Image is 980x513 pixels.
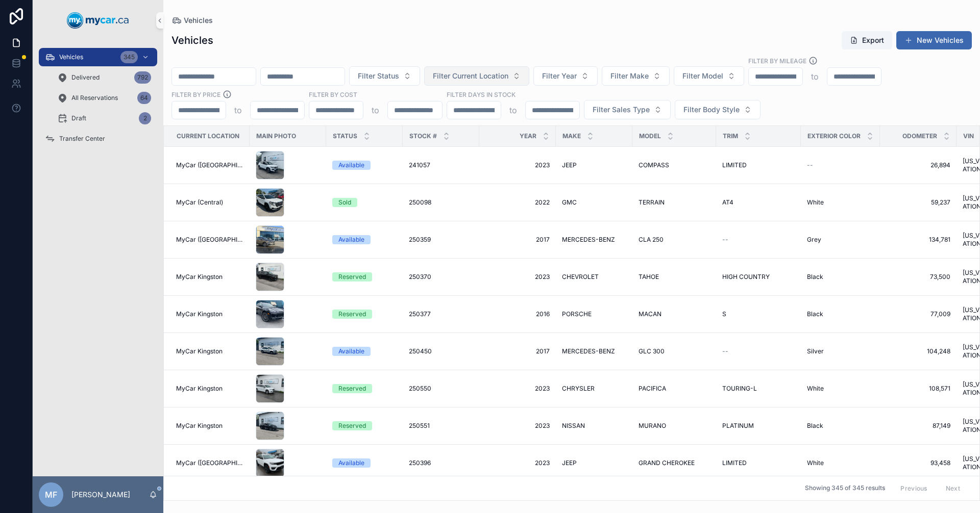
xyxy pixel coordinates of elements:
div: Available [338,235,364,244]
span: White [807,198,824,207]
span: MyCar Kingston [176,310,223,318]
span: 2023 [485,161,550,169]
a: 2016 [485,310,550,318]
a: PACIFICA [639,384,710,393]
a: LIMITED [722,161,795,169]
button: Export [842,31,892,49]
span: MyCar ([GEOGRAPHIC_DATA]) [176,236,243,244]
span: 250396 [409,459,431,467]
div: Reserved [338,310,366,319]
span: HIGH COUNTRY [722,273,770,281]
span: CHRYSLER [562,384,595,393]
a: Available [332,347,397,356]
a: Reserved [332,421,397,430]
span: MERCEDES-BENZ [562,347,615,355]
button: Select Button [675,100,761,119]
span: GLC 300 [639,347,665,355]
a: Transfer Center [39,130,157,148]
span: MyCar (Central) [176,198,223,207]
span: AT4 [722,198,733,207]
span: Filter Status [358,71,399,81]
a: 2023 [485,459,550,467]
a: MyCar ([GEOGRAPHIC_DATA]) [176,459,243,467]
span: Stock # [409,132,437,140]
div: Available [338,458,364,468]
a: Reserved [332,272,397,281]
a: Available [332,458,397,468]
a: New Vehicles [896,31,972,49]
span: Filter Model [682,71,723,81]
span: MACAN [639,310,661,318]
div: scrollable content [33,41,163,161]
a: JEEP [562,459,626,467]
span: Black [807,310,823,318]
a: Vehicles [171,15,213,25]
a: Available [332,161,397,170]
a: -- [807,161,874,169]
span: 2017 [485,347,550,355]
span: PORSCHE [562,310,592,318]
p: to [372,104,379,116]
a: 2017 [485,236,550,244]
a: 2023 [485,422,550,430]
a: -- [722,236,795,244]
span: PLATINUM [722,422,754,430]
span: MF [45,489,57,501]
a: Draft2 [51,109,157,127]
span: -- [722,347,728,355]
a: TOURING-L [722,384,795,393]
a: LIMITED [722,459,795,467]
span: Odometer [902,132,937,140]
span: Model [639,132,661,140]
span: -- [722,236,728,244]
button: Select Button [349,66,420,86]
span: TERRAIN [639,198,665,207]
span: MURANO [639,422,666,430]
a: All Reservations64 [51,89,157,107]
span: PACIFICA [639,384,666,393]
a: 59,237 [886,198,950,207]
span: MyCar Kingston [176,384,223,393]
span: 87,149 [886,422,950,430]
a: 250098 [409,198,473,207]
a: -- [722,347,795,355]
a: S [722,310,795,318]
a: JEEP [562,161,626,169]
a: NISSAN [562,422,626,430]
a: 241057 [409,161,473,169]
span: 250551 [409,422,430,430]
a: TAHOE [639,273,710,281]
span: Vehicles [59,53,83,61]
span: Trim [723,132,738,140]
div: 2 [139,112,151,124]
a: Delivered792 [51,68,157,87]
span: 250377 [409,310,431,318]
span: MyCar Kingston [176,422,223,430]
label: FILTER BY COST [309,90,357,99]
div: Reserved [338,384,366,393]
span: Filter Year [542,71,577,81]
a: CHEVROLET [562,273,626,281]
p: to [234,104,242,116]
span: Exterior Color [807,132,861,140]
a: Vehicles345 [39,48,157,66]
a: GMC [562,198,626,207]
a: Reserved [332,384,397,393]
a: 2023 [485,273,550,281]
a: 104,248 [886,347,950,355]
span: 250550 [409,384,431,393]
a: White [807,459,874,467]
div: Available [338,347,364,356]
label: Filter Days In Stock [447,90,516,99]
a: COMPASS [639,161,710,169]
span: Grey [807,236,821,244]
span: 250370 [409,273,431,281]
span: 77,009 [886,310,950,318]
span: Main Photo [256,132,296,140]
a: Sold [332,198,397,207]
div: Sold [338,198,351,207]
